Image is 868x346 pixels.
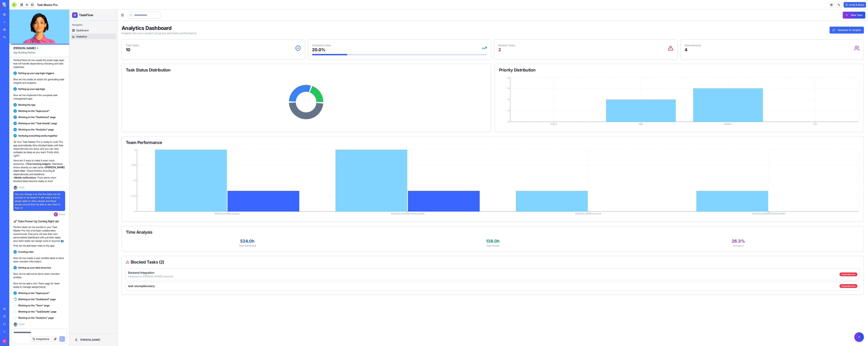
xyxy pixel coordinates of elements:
div: Dependencies [770,263,788,267]
tspan: 2.25 [62,154,66,157]
p: 20.0 % [243,37,262,43]
div: Dependencies [770,275,788,278]
tspan: 4 [438,88,439,91]
p: Now let me add a new Team page for team leads to manage assignments: [13,282,65,289]
p: Dependencies [615,34,632,37]
button: [PERSON_NAME] [3,327,45,334]
p: Accuracy [547,234,790,238]
p: 2 [429,37,446,43]
p: Total Tasks [56,34,70,37]
span: Naming the app [18,103,35,107]
span: Dashboard [7,19,19,23]
p: Insights into your project progress and team performance [52,21,127,26]
span: [PERSON_NAME] [13,46,36,50]
span: Working on the "Analytics" page [18,316,54,320]
p: 26.3 % [547,229,790,234]
img: ACg8ocLdl-8lhGbpZ5Eb3Ho9AvSzuOOHsoeeIupurNReFGwg3F3MSw=s96-c [2,338,7,344]
p: Blocked Tasks [429,34,446,37]
tspan: 0 [438,111,439,113]
span: Working on the "Task Details" page [18,122,57,125]
tspan: [PERSON_NAME][DOMAIN_NAME] [683,203,716,205]
tspan: [PERSON_NAME].backend [506,203,532,205]
span: Analytics [7,25,18,29]
tspan: 0.75 [62,185,66,188]
a: Dashboard [1,18,47,24]
div: Team Performance [56,131,790,135]
strong: Mobile notifications [15,176,36,179]
h4: task skomplikowany [59,274,85,278]
tspan: 2 [438,100,439,102]
tspan: [PERSON_NAME][DOMAIN_NAME] [322,203,355,205]
tspan: [PERSON_NAME].designer [145,203,171,205]
span: Can you change it so that the tasks can be worked on by teams? It will need a way to assign tasks... [15,192,64,210]
img: Ella_00000_wcx2te.png [13,322,18,326]
p: 138.0 h [302,229,545,234]
p: Now let me create a user profiles table to store team member information: [13,256,65,263]
strong: Time tracking widgets [26,162,50,165]
img: logo [2,2,24,7]
a: Analytics [1,24,47,30]
span: Verifying everything works together [18,134,58,137]
span: 09:36 [19,186,24,189]
h2: 🚀 Team Power-Up Coming Right Up! [13,219,65,223]
tspan: 0 [65,200,66,203]
tspan: 1.5 [64,170,66,172]
h4: Backend Integration [59,261,104,265]
p: Now let me implement the complete task management app: [13,93,65,100]
p: Completion Rate [243,34,262,37]
span: [PERSON_NAME] [11,328,31,332]
button: Generate AI Insights [760,17,795,24]
p: Here are 3 ways to make it even more awesome: • - Start/stop timers directly on task cards • - Vi... [13,159,65,183]
p: Now let me create an action for generating task insights and analytics: [13,78,65,85]
span: Working on the "Team" page [18,304,50,307]
span: App Building Partner [13,51,65,57]
span: Working on the "AppLayout" [18,109,50,113]
span: Setting up your app logic triggers [18,71,54,75]
button: Integrations [31,336,51,342]
p: 4 [615,37,632,43]
p: Perfect idea! Let me transform your Task Master Pro into a full team collaboration powerhouse. Ev... [13,225,65,243]
p: First, let me add team roles to the app: [13,244,65,247]
p: Perfect! Now let me create the smart logic layer that will handle dependency checking and task re... [13,58,65,69]
tspan: High [569,113,574,116]
span: Working on the "Dashboard" page [18,298,56,301]
div: Navigation [1,13,47,18]
tspan: 3 [65,139,66,142]
span: TaskFlow [10,3,24,8]
tspan: Urgent [481,113,488,116]
p: Assigned to: [PERSON_NAME].backend [59,265,104,269]
span: 09:44 [59,213,65,216]
h1: Analytics Dashboard [52,15,127,21]
span: Setting up your data structure [18,266,51,269]
div: Priority Distribution [430,58,790,63]
p: Now let me add some demo team member profiles: [13,272,65,279]
p: 524.0 h [56,229,299,234]
span: Setting up your app logic [18,87,45,91]
p: Total Estimated [56,234,299,238]
span: 09:46 [19,323,25,326]
span: Working on the "Analytics" page [18,128,54,131]
tspan: 6 [438,77,439,80]
tspan: Medium [655,113,663,116]
tspan: 8 [438,67,439,69]
tspan: Low [744,113,748,116]
div: Task Status Distribution [56,58,417,63]
p: 10 [56,37,70,43]
img: ACg8ocLdl-8lhGbpZ5Eb3Ho9AvSzuOOHsoeeIupurNReFGwg3F3MSw=s96-c [54,212,58,216]
button: Invite & Share [844,2,866,8]
span: Working on the "TaskDetails" page [18,310,56,313]
img: Ella_00000_wcx2te.png [13,186,18,190]
button: New Task [773,2,796,9]
span: Creating roles [18,250,33,254]
span: Task Master Pro [37,3,58,7]
span: Working on the "AppLayout" [18,291,50,295]
div: Time Analysis [56,221,790,225]
span: Working on the "Dashboard" page [18,115,56,119]
p: 🎉 Your Task Master Pro is ready to rock! The app automatically dims blocked tasks until their dep... [13,140,65,157]
div: Blocked Tasks ( 2 ) [56,250,790,255]
p: Total Actual [302,234,545,238]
